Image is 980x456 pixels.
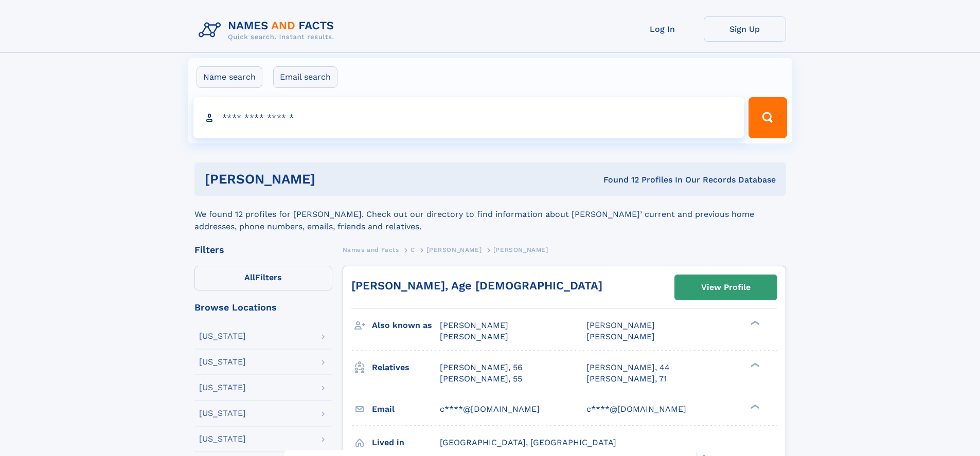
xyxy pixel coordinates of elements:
[194,266,332,290] label: Filters
[194,16,343,44] img: Logo Names and Facts
[459,174,776,186] div: Found 12 Profiles In Our Records Database
[194,303,332,312] div: Browse Locations
[586,320,655,330] span: [PERSON_NAME]
[440,362,523,373] a: [PERSON_NAME], 56
[244,272,255,282] span: All
[440,437,616,447] span: [GEOGRAPHIC_DATA], [GEOGRAPHIC_DATA]
[704,16,786,42] a: Sign Up
[205,173,459,186] h1: [PERSON_NAME]
[199,384,246,392] div: [US_STATE]
[586,362,670,373] a: [PERSON_NAME], 44
[748,403,760,410] div: ❯
[199,409,246,417] div: [US_STATE]
[273,66,337,88] label: Email search
[748,361,760,368] div: ❯
[426,246,482,253] span: [PERSON_NAME]
[343,243,399,256] a: Names and Facts
[193,97,744,138] input: search input
[199,358,246,366] div: [US_STATE]
[372,359,440,376] h3: Relatives
[675,275,777,300] a: View Profile
[194,196,786,233] div: We found 12 profiles for [PERSON_NAME]. Check out our directory to find information about [PERSON...
[440,320,508,330] span: [PERSON_NAME]
[372,317,440,334] h3: Also known as
[372,434,440,451] h3: Lived in
[440,373,522,385] a: [PERSON_NAME], 55
[586,373,667,385] a: [PERSON_NAME], 71
[701,276,751,299] div: View Profile
[197,66,262,88] label: Name search
[493,246,548,253] span: [PERSON_NAME]
[411,246,415,253] span: C
[440,332,508,341] span: [PERSON_NAME]
[351,279,602,292] a: [PERSON_NAME], Age [DEMOGRAPHIC_DATA]
[426,243,482,256] a: [PERSON_NAME]
[748,320,760,326] div: ❯
[749,97,787,138] button: Search Button
[194,245,332,254] div: Filters
[411,243,415,256] a: C
[586,332,655,341] span: [PERSON_NAME]
[199,435,246,443] div: [US_STATE]
[372,400,440,418] h3: Email
[621,16,704,42] a: Log In
[199,332,246,340] div: [US_STATE]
